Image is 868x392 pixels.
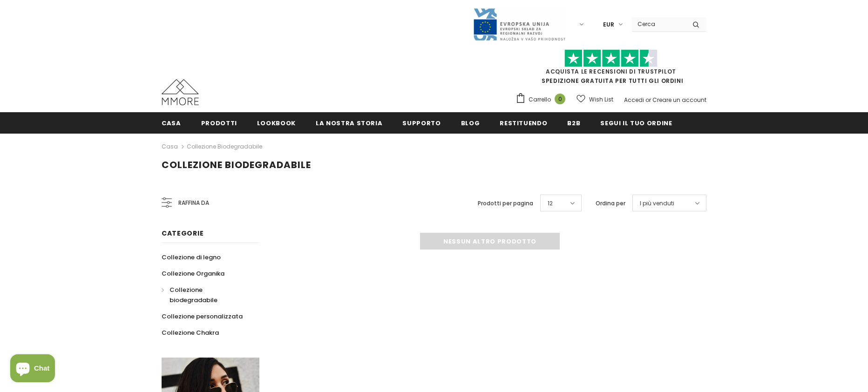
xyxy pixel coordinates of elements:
span: Collezione personalizzata [162,312,243,321]
a: Lookbook [257,112,296,133]
span: Lookbook [257,119,296,128]
a: Creare un account [652,96,706,104]
a: Javni Razpis [473,20,566,28]
a: Carrello 0 [515,93,570,107]
span: Prodotti [201,119,237,128]
img: Javni Razpis [473,7,566,41]
a: Collezione di legno [162,249,221,265]
a: Collezione biodegradabile [162,282,249,308]
a: Collezione personalizzata [162,308,243,324]
a: Wish List [576,91,613,108]
a: Prodotti [201,112,237,133]
a: Blog [461,112,480,133]
a: Segui il tuo ordine [600,112,672,133]
span: I più venduti [640,199,674,208]
a: Collezione Chakra [162,324,219,341]
span: Blog [461,119,480,128]
span: Segui il tuo ordine [600,119,672,128]
span: or [645,96,651,104]
span: Categorie [162,229,203,238]
span: Carrello [529,95,551,104]
a: Acquista le recensioni di TrustPilot [546,68,676,75]
a: Accedi [624,96,644,104]
span: Collezione biodegradabile [170,285,217,304]
label: Prodotti per pagina [478,199,533,208]
input: Search Site [632,17,685,31]
span: Wish List [589,95,613,104]
a: Collezione biodegradabile [187,142,262,150]
span: B2B [567,119,580,128]
a: Casa [162,112,181,133]
span: Collezione biodegradabile [162,158,311,171]
span: supporto [402,119,441,128]
span: Collezione di legno [162,253,221,262]
a: Restituendo [500,112,547,133]
span: 12 [548,199,553,208]
a: La nostra storia [316,112,382,133]
span: Raffina da [178,198,209,208]
a: B2B [567,112,580,133]
span: EUR [603,20,614,29]
a: Casa [162,141,178,152]
a: Collezione Organika [162,265,224,282]
img: Fidati di Pilot Stars [564,49,658,68]
span: La nostra storia [316,119,382,128]
inbox-online-store-chat: Shopify online store chat [7,354,58,385]
a: supporto [402,112,441,133]
span: Collezione Organika [162,269,224,278]
span: 0 [555,94,565,104]
span: Casa [162,119,181,128]
span: Collezione Chakra [162,328,219,337]
label: Ordina per [596,199,625,208]
span: SPEDIZIONE GRATUITA PER TUTTI GLI ORDINI [515,54,706,85]
img: Casi MMORE [162,79,199,105]
span: Restituendo [500,119,547,128]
